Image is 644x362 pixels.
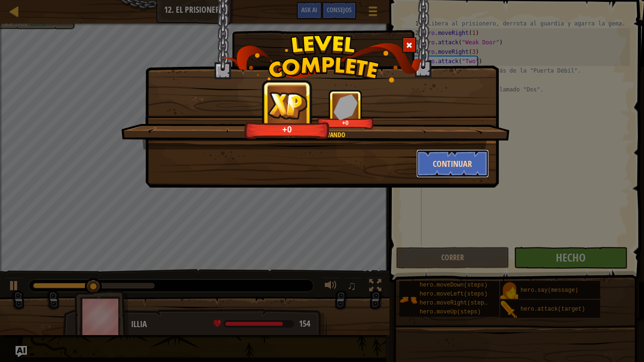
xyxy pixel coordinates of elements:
img: reward_icon_gems.png [333,94,358,120]
img: level_complete.png [221,35,423,82]
button: Continuar [416,149,489,178]
img: reward_icon_xp.png [265,90,310,121]
div: Te Estaré Observando [166,130,463,140]
div: +0 [319,119,372,126]
div: +0 [247,124,327,135]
